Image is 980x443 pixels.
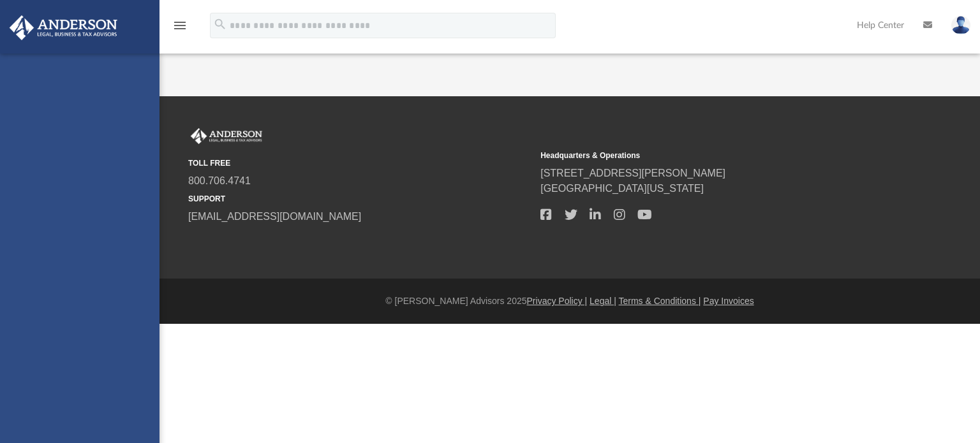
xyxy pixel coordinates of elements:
img: User Pic [951,16,970,34]
a: menu [172,24,188,33]
i: menu [172,18,188,33]
i: search [213,17,227,31]
img: Anderson Advisors Platinum Portal [6,15,121,40]
div: © [PERSON_NAME] Advisors 2025 [160,294,980,308]
img: Anderson Advisors Platinum Portal [188,128,265,145]
small: Headquarters & Operations [540,150,884,161]
a: [GEOGRAPHIC_DATA][US_STATE] [540,183,704,194]
a: 800.706.4741 [188,175,251,186]
a: Privacy Policy | [527,296,588,306]
small: TOLL FREE [188,157,531,169]
a: Pay Invoices [703,296,754,306]
a: Terms & Conditions | [619,296,701,306]
small: SUPPORT [188,193,531,205]
a: [EMAIL_ADDRESS][DOMAIN_NAME] [188,211,361,222]
a: Legal | [590,296,616,306]
a: [STREET_ADDRESS][PERSON_NAME] [540,168,725,178]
